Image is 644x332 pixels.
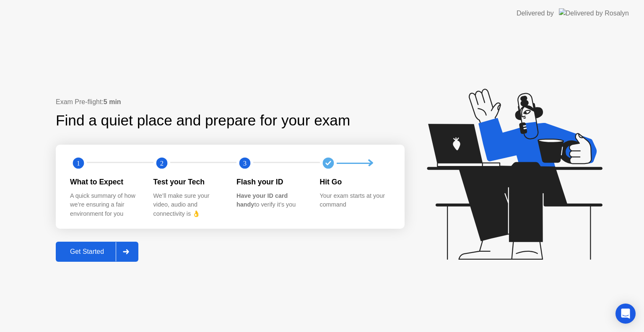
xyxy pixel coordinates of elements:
div: We’ll make sure your video, audio and connectivity is 👌 [153,192,223,219]
img: Delivered by Rosalyn [559,8,629,18]
div: Flash your ID [236,176,306,187]
text: 1 [77,159,80,167]
div: Exam Pre-flight: [56,97,405,107]
button: Get Started [56,242,138,262]
div: Delivered by [517,8,554,18]
div: A quick summary of how we’re ensuring a fair environment for you [70,192,140,219]
b: 5 min [104,98,121,105]
div: Test your Tech [153,176,223,187]
div: Your exam starts at your command [320,192,390,209]
text: 3 [243,159,247,167]
div: Hit Go [320,176,390,187]
div: Open Intercom Messenger [615,304,636,324]
text: 2 [160,159,163,167]
div: Get Started [58,248,116,255]
div: Find a quiet place and prepare for your exam [56,110,351,132]
div: What to Expect [70,176,140,187]
b: Have your ID card handy [236,192,288,208]
div: to verify it’s you [236,192,306,209]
